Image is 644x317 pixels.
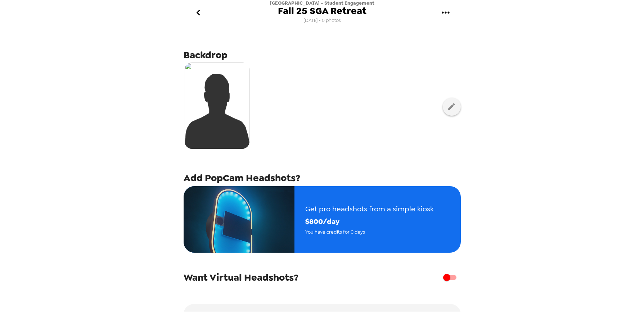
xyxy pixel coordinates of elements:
[185,63,249,149] img: silhouette
[278,6,366,16] span: Fall 25 SGA Retreat
[305,215,434,228] span: $ 800 /day
[184,186,461,253] button: Get pro headshots from a simple kiosk$800/dayYou have credits for 0 days
[184,171,300,184] span: Add PopCam Headshots?
[303,16,341,26] span: [DATE] • 0 photos
[184,186,294,253] img: popcam example
[184,49,228,61] span: Backdrop
[305,203,434,215] span: Get pro headshots from a simple kiosk
[434,1,458,24] button: gallery menu
[187,1,210,24] button: go back
[184,271,298,284] span: Want Virtual Headshots?
[305,228,434,236] span: You have credits for 0 days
